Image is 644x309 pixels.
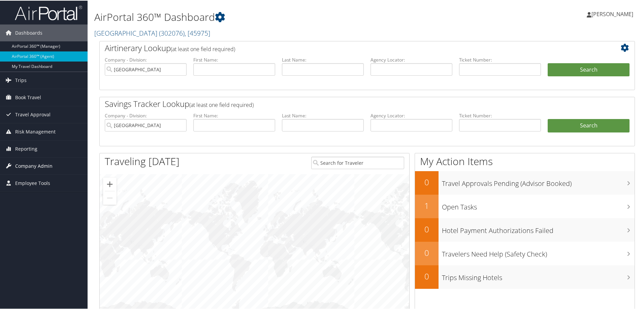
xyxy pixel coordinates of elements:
label: Company - Division: [105,56,187,63]
button: Zoom in [103,177,117,190]
span: Travel Approval [15,106,51,122]
span: , [ 45975 ] [185,28,210,37]
span: Dashboards [15,24,42,41]
span: ( 302076 ) [159,28,185,37]
span: Trips [15,71,27,88]
span: (at least one field required) [171,45,235,52]
a: 0Trips Missing Hotels [415,265,635,288]
h1: My Action Items [415,154,635,168]
h2: Savings Tracker Lookup [105,98,585,109]
a: 0Travel Approvals Pending (Advisor Booked) [415,170,635,194]
label: Last Name: [282,112,364,118]
h3: Travelers Need Help (Safety Check) [442,245,635,258]
a: 0Hotel Payment Authorizations Failed [415,218,635,241]
h3: Open Tasks [442,198,635,211]
a: [GEOGRAPHIC_DATA] [94,28,210,37]
button: Zoom out [103,191,117,204]
label: Company - Division: [105,112,187,118]
h2: 0 [415,246,439,258]
a: [PERSON_NAME] [587,3,640,24]
h3: Trips Missing Hotels [442,269,635,282]
input: search accounts [105,118,187,131]
input: Search for Traveler [311,156,404,168]
h1: Traveling [DATE] [105,154,180,168]
span: [PERSON_NAME] [591,10,633,17]
span: Reporting [15,140,37,157]
button: Search [548,63,630,76]
span: Employee Tools [15,174,50,191]
label: Ticket Number: [459,56,541,63]
a: Search [548,118,630,132]
span: (at least one field required) [189,101,254,108]
label: Ticket Number: [459,112,541,118]
h2: 0 [415,176,439,187]
span: Risk Management [15,123,56,140]
label: Agency Locator: [371,112,452,118]
h2: Airtinerary Lookup [105,42,585,53]
label: First Name: [193,56,275,63]
label: Last Name: [282,56,364,63]
h2: 1 [415,199,439,211]
h3: Hotel Payment Authorizations Failed [442,222,635,235]
label: Agency Locator: [371,56,452,63]
span: Company Admin [15,157,53,174]
a: 0Travelers Need Help (Safety Check) [415,241,635,265]
h1: AirPortal 360™ Dashboard [94,9,458,24]
span: Book Travel [15,88,41,105]
img: airportal-logo.png [15,4,82,20]
a: 1Open Tasks [415,194,635,218]
label: First Name: [193,112,275,118]
h3: Travel Approvals Pending (Advisor Booked) [442,175,635,188]
h2: 0 [415,270,439,281]
h2: 0 [415,223,439,234]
